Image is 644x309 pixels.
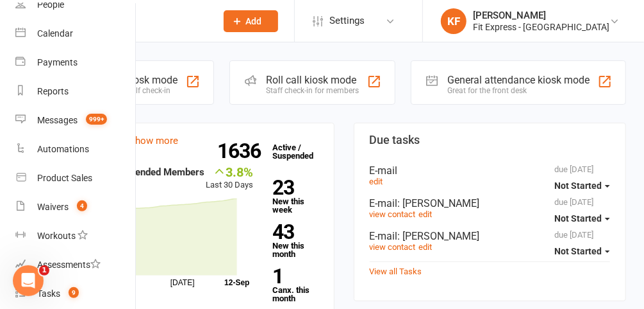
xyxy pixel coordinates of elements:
strong: 1636 [217,141,266,161]
button: Add [224,10,278,32]
div: Messages [37,115,78,125]
span: 9 [69,287,79,298]
div: Automations [37,144,89,154]
h3: Members [78,134,318,146]
a: Workouts [15,222,136,251]
div: KF [441,8,466,34]
div: E-mail [370,197,611,209]
div: Waivers [37,202,69,212]
a: edit [419,242,433,252]
strong: 23 [272,178,313,197]
a: 1Canx. this month [272,267,318,303]
span: 1 [39,265,49,276]
div: Member self check-in [98,86,178,95]
div: Great for the front desk [447,86,590,95]
div: Last 30 Days [206,164,253,192]
strong: 43 [272,222,313,242]
strong: Active / Suspended Members [78,166,204,178]
button: Not Started [554,207,610,230]
div: Workouts [37,231,76,241]
span: Not Started [554,181,602,191]
span: 999+ [86,114,107,125]
input: Search... [75,12,207,30]
div: [PERSON_NAME] [473,10,609,21]
h3: Due tasks [370,134,611,146]
span: : [PERSON_NAME] [398,197,480,209]
a: view contact [370,242,416,252]
a: Messages 999+ [15,106,136,135]
div: E-mail [370,164,611,177]
strong: 1 [272,267,313,286]
a: Tasks 9 [15,279,136,308]
a: edit [370,177,383,186]
span: : [PERSON_NAME] [398,230,480,242]
div: Staff check-in for members [266,86,359,95]
iframe: Intercom live chat [13,265,44,296]
span: Settings [329,6,365,35]
a: Product Sales [15,164,136,193]
button: Not Started [554,174,610,197]
a: 23New this week [272,178,318,214]
a: view contact [370,209,416,219]
a: View all Tasks [370,267,422,276]
div: Tasks [37,288,60,299]
div: Reports [37,86,69,96]
div: Payments [37,57,78,67]
a: Assessments [15,251,136,279]
div: 3.8% [206,164,253,179]
a: Waivers 4 [15,193,136,222]
div: Fit Express - [GEOGRAPHIC_DATA] [473,21,609,33]
div: Assessments [37,260,101,270]
a: Automations [15,135,136,164]
div: E-mail [370,230,611,242]
div: Roll call kiosk mode [266,74,359,86]
div: Product Sales [37,173,92,183]
a: Calendar [15,19,136,48]
div: Class kiosk mode [98,74,178,86]
button: Not Started [554,240,610,263]
div: General attendance kiosk mode [447,74,590,86]
a: 43New this month [272,222,318,258]
a: edit [419,209,433,219]
span: 4 [77,200,87,211]
a: show more [130,135,178,146]
div: Calendar [37,28,73,39]
a: Reports [15,77,136,106]
span: Not Started [554,246,602,256]
a: Payments [15,48,136,77]
span: Add [246,16,262,26]
a: 1636Active / Suspended [266,134,322,170]
span: Not Started [554,213,602,224]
